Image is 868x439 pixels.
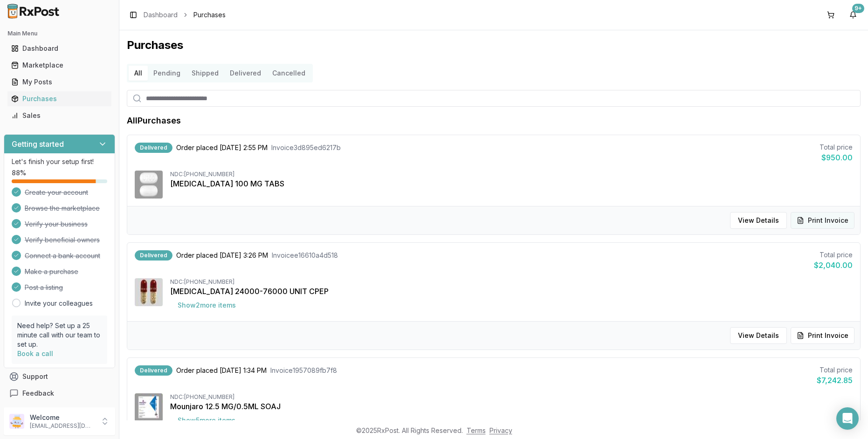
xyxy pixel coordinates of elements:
[170,286,853,297] div: [MEDICAL_DATA] 24000-76000 UNIT CPEP
[272,251,338,260] span: Invoice e16610a4d518
[135,250,172,261] div: Delivered
[186,66,224,81] button: Shipped
[11,111,108,120] div: Sales
[7,40,111,57] a: Dashboard
[267,66,311,81] button: Cancelled
[127,114,181,127] h1: All Purchases
[22,389,54,398] span: Feedback
[25,267,78,276] span: Make a purchase
[814,260,853,271] div: $2,040.00
[193,10,226,20] span: Purchases
[4,385,115,402] button: Feedback
[791,327,854,344] button: Print Invoice
[12,168,26,178] span: 88 %
[817,375,853,386] div: $7,242.85
[4,75,115,89] button: My Posts
[4,58,115,73] button: Marketplace
[148,66,186,81] button: Pending
[11,94,108,103] div: Purchases
[176,251,268,260] span: Order placed [DATE] 3:26 PM
[25,188,88,197] span: Create your account
[135,393,163,421] img: Mounjaro 12.5 MG/0.5ML SOAJ
[129,66,148,81] button: All
[846,7,861,22] button: 9+
[25,251,100,261] span: Connect a bank account
[170,393,853,401] div: NDC: [PHONE_NUMBER]
[135,278,163,306] img: Creon 24000-76000 UNIT CPEP
[820,152,853,163] div: $950.00
[836,407,859,430] div: Open Intercom Messenger
[489,426,512,434] a: Privacy
[271,143,341,152] span: Invoice 3d895ed6217b
[135,143,172,153] div: Delivered
[11,61,108,70] div: Marketplace
[817,365,853,375] div: Total price
[170,171,853,178] div: NDC: [PHONE_NUMBER]
[30,422,95,430] p: [EMAIL_ADDRESS][DOMAIN_NAME]
[30,413,95,422] p: Welcome
[270,366,337,375] span: Invoice 1957089fb7f8
[7,74,111,90] a: My Posts
[7,57,111,74] a: Marketplace
[144,10,226,20] nav: breadcrumb
[25,299,93,308] a: Invite your colleagues
[25,204,100,213] span: Browse the marketplace
[17,350,53,357] a: Book a call
[7,90,111,107] a: Purchases
[25,283,63,292] span: Post a listing
[224,66,267,81] button: Delivered
[4,41,115,56] button: Dashboard
[9,414,24,429] img: User avatar
[11,44,108,53] div: Dashboard
[730,212,787,229] button: View Details
[144,10,178,20] a: Dashboard
[17,321,102,349] p: Need help? Set up a 25 minute call with our team to set up.
[7,30,111,37] h2: Main Menu
[135,365,172,376] div: Delivered
[176,366,267,375] span: Order placed [DATE] 1:34 PM
[4,368,115,385] button: Support
[170,278,853,286] div: NDC: [PHONE_NUMBER]
[170,178,853,189] div: [MEDICAL_DATA] 100 MG TABS
[4,91,115,106] button: Purchases
[791,212,854,229] button: Print Invoice
[467,426,486,434] a: Terms
[12,157,107,166] p: Let's finish your setup first!
[170,401,853,412] div: Mounjaro 12.5 MG/0.5ML SOAJ
[4,4,63,19] img: RxPost Logo
[4,108,115,123] button: Sales
[820,143,853,152] div: Total price
[7,107,111,124] a: Sales
[852,4,864,13] div: 9+
[11,77,108,87] div: My Posts
[127,38,861,53] h1: Purchases
[12,138,64,150] h3: Getting started
[25,219,88,229] span: Verify your business
[25,235,100,245] span: Verify beneficial owners
[176,143,268,152] span: Order placed [DATE] 2:55 PM
[135,171,163,199] img: Ubrelvy 100 MG TABS
[170,297,243,314] button: Show2more items
[814,250,853,260] div: Total price
[730,327,787,344] button: View Details
[170,412,243,429] button: Show5more items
